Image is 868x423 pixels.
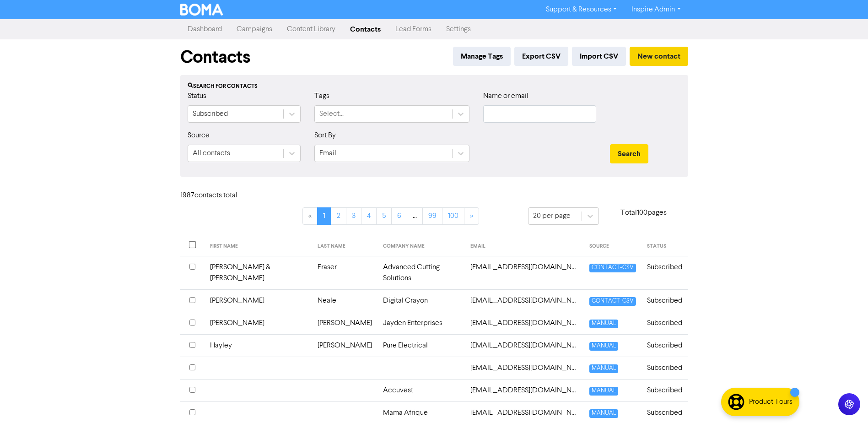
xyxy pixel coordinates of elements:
[589,364,618,373] span: MANUAL
[280,20,343,38] a: Content Library
[465,334,584,357] td: accounts@pureelectrical.net.au
[465,379,584,401] td: accuvest@accuvest.com.au
[465,256,584,289] td: accounts@acseng.com.au
[312,334,377,357] td: [PERSON_NAME]
[377,289,465,312] td: Digital Crayon
[589,387,618,396] span: MANUAL
[377,312,465,334] td: Jayden Enterprises
[361,207,377,225] a: Page 4
[180,191,253,200] h6: 1987 contact s total
[312,312,377,334] td: [PERSON_NAME]
[317,207,331,225] a: Page 1 is your current page
[188,91,206,102] label: Status
[483,91,528,102] label: Name or email
[464,207,479,225] a: »
[439,20,478,38] a: Settings
[193,108,228,119] div: Subscribed
[205,256,313,289] td: [PERSON_NAME] & [PERSON_NAME]
[465,357,584,379] td: accounts@vikinggroup.com.au
[533,211,571,222] div: 20 per page
[442,207,464,225] a: Page 100
[642,236,688,256] th: STATUS
[319,108,344,119] div: Select...
[624,2,688,17] a: Inspire Admin
[312,236,377,256] th: LAST NAME
[642,289,688,312] td: Subscribed
[422,207,442,225] a: Page 99
[377,334,465,357] td: Pure Electrical
[589,297,636,306] span: CONTACT-CSV
[180,20,229,38] a: Dashboard
[514,47,568,66] button: Export CSV
[822,379,868,423] iframe: Chat Widget
[205,236,313,256] th: FIRST NAME
[589,264,636,272] span: CONTACT-CSV
[589,409,618,418] span: MANUAL
[312,289,377,312] td: Neale
[391,207,407,225] a: Page 6
[465,312,584,334] td: accounts@jaydenenterprises.com
[465,289,584,312] td: accounts@digitalcrayon.com.au
[630,47,688,66] button: New contact
[319,148,336,159] div: Email
[642,379,688,401] td: Subscribed
[589,342,618,351] span: MANUAL
[205,312,313,334] td: [PERSON_NAME]
[453,47,511,66] button: Manage Tags
[465,236,584,256] th: EMAIL
[180,4,223,16] img: BOMA Logo
[599,207,688,218] p: Total 100 pages
[589,320,618,328] span: MANUAL
[205,334,313,357] td: Hayley
[343,20,388,38] a: Contacts
[539,2,624,17] a: Support & Resources
[314,130,336,141] label: Sort By
[572,47,626,66] button: Import CSV
[346,207,361,225] a: Page 3
[610,144,648,163] button: Search
[584,236,642,256] th: SOURCE
[377,236,465,256] th: COMPANY NAME
[377,379,465,401] td: Accuvest
[642,256,688,289] td: Subscribed
[331,207,346,225] a: Page 2
[193,148,230,159] div: All contacts
[377,256,465,289] td: Advanced Cutting Solutions
[376,207,392,225] a: Page 5
[188,130,210,141] label: Source
[642,357,688,379] td: Subscribed
[312,256,377,289] td: Fraser
[642,334,688,357] td: Subscribed
[642,312,688,334] td: Subscribed
[180,47,250,68] h1: Contacts
[205,289,313,312] td: [PERSON_NAME]
[314,91,329,102] label: Tags
[388,20,439,38] a: Lead Forms
[188,82,681,91] div: Search for contacts
[229,20,280,38] a: Campaigns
